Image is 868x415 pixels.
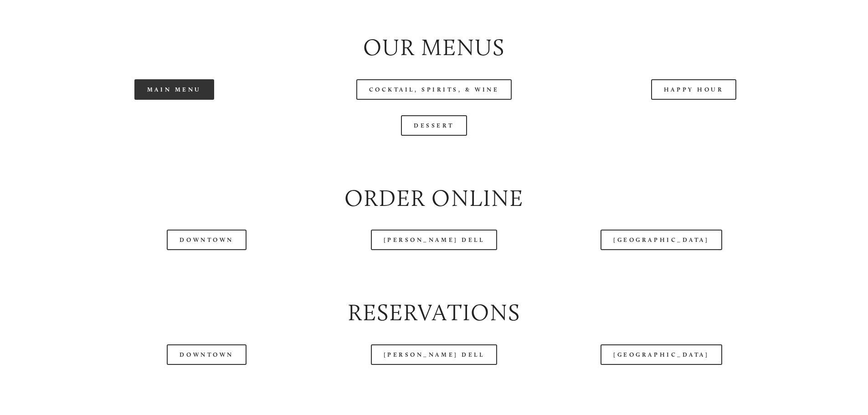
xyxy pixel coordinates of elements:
[401,115,467,136] a: Dessert
[52,297,816,329] h2: Reservations
[134,79,214,100] a: Main Menu
[601,344,722,365] a: [GEOGRAPHIC_DATA]
[26,3,72,49] img: Amaro's Table
[651,79,737,100] a: Happy Hour
[167,230,246,250] a: Downtown
[52,182,816,215] h2: Order Online
[167,344,246,365] a: Downtown
[371,344,498,365] a: [PERSON_NAME] Dell
[601,230,722,250] a: [GEOGRAPHIC_DATA]
[356,79,512,100] a: Cocktail, Spirits, & Wine
[371,230,498,250] a: [PERSON_NAME] Dell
